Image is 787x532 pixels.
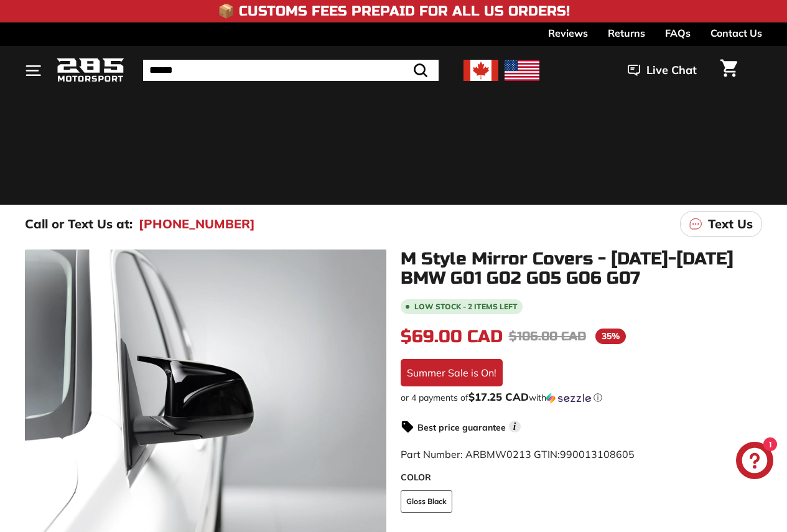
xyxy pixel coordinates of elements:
[560,448,635,460] span: 990013108605
[401,448,635,460] span: Part Number: ARBMW0213 GTIN:
[509,329,586,344] span: $106.00 CAD
[401,391,763,404] div: or 4 payments of with
[680,211,762,237] a: Text Us
[417,422,506,433] strong: Best price guarantee
[509,421,521,432] span: i
[595,329,626,344] span: 35%
[468,390,529,403] span: $17.25 CAD
[401,250,763,288] h1: M Style Mirror Covers - [DATE]-[DATE] BMW G01 G02 G05 G06 G07
[548,22,588,44] a: Reviews
[143,60,439,81] input: Search
[708,215,753,233] p: Text Us
[401,471,763,484] label: COLOR
[710,22,762,44] a: Contact Us
[713,49,745,91] a: Cart
[401,359,503,386] div: Summer Sale is On!
[665,22,691,44] a: FAQs
[25,215,133,233] p: Call or Text Us at:
[139,215,255,233] a: [PHONE_NUMBER]
[612,55,713,86] button: Live Chat
[646,62,697,78] span: Live Chat
[401,326,503,347] span: $69.00 CAD
[608,22,645,44] a: Returns
[732,442,777,482] inbox-online-store-chat: Shopify online store chat
[218,4,570,19] h4: 📦 Customs Fees Prepaid for All US Orders!
[414,303,518,310] span: Low stock - 2 items left
[546,393,591,404] img: Sezzle
[56,56,124,85] img: Logo_285_Motorsport_areodynamics_components
[401,391,763,404] div: or 4 payments of$17.25 CADwithSezzle Click to learn more about Sezzle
